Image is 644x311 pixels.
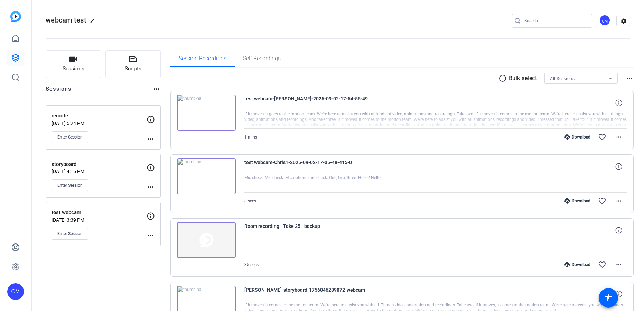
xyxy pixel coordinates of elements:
[550,76,575,81] span: All Sessions
[52,121,147,126] p: [DATE] 5:24 PM
[598,133,606,141] mat-icon: favorite_border
[243,56,281,61] span: Self Recordings
[52,169,147,174] p: [DATE] 4:15 PM
[177,158,236,194] img: thumb-nail
[615,133,623,141] mat-icon: more_horiz
[46,85,72,98] h2: Sessions
[152,85,161,93] mat-icon: more_horiz
[561,198,594,204] div: Download
[625,74,634,82] mat-icon: more_horiz
[52,208,147,216] p: test webcam
[509,74,537,82] p: Bulk select
[598,197,606,205] mat-icon: favorite_border
[179,56,226,61] span: Session Recordings
[52,228,88,240] button: Enter Session
[598,260,606,269] mat-icon: favorite_border
[7,283,24,300] div: CM
[46,50,101,78] button: Sessions
[57,183,83,188] span: Enter Session
[524,17,587,25] input: Search
[177,95,236,131] img: thumb-nail
[52,131,88,143] button: Enter Session
[604,294,613,302] mat-icon: accessibility
[244,95,372,111] span: test webcam-[PERSON_NAME]-2025-09-02-17-54-55-497-0
[177,222,236,258] img: thumb-nail
[615,197,623,205] mat-icon: more_horiz
[244,158,372,175] span: test webcam-Chris1-2025-09-02-17-35-48-415-0
[561,134,594,140] div: Download
[617,16,631,26] mat-icon: settings
[90,18,98,27] mat-icon: edit
[57,231,83,237] span: Enter Session
[498,74,509,82] mat-icon: radio_button_unchecked
[244,262,259,267] span: 35 secs
[147,183,155,191] mat-icon: more_horiz
[105,50,161,78] button: Scripts
[125,65,141,73] span: Scripts
[10,11,21,22] img: blue-gradient.svg
[244,286,372,302] span: [PERSON_NAME]-storyboard-1756846289872-webcam
[147,135,155,143] mat-icon: more_horiz
[147,231,155,240] mat-icon: more_horiz
[599,15,610,26] div: CM
[599,15,611,27] ngx-avatar: Chris Mendez
[52,160,147,168] p: storyboard
[244,222,372,239] span: Room recording - Take 25 - backup
[52,112,147,120] p: remote
[561,262,594,267] div: Download
[52,217,147,223] p: [DATE] 3:39 PM
[615,260,623,269] mat-icon: more_horiz
[52,179,88,191] button: Enter Session
[63,65,84,73] span: Sessions
[57,134,83,140] span: Enter Session
[244,198,256,203] span: 8 secs
[46,16,86,24] span: webcam test
[244,135,257,140] span: 1 mins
